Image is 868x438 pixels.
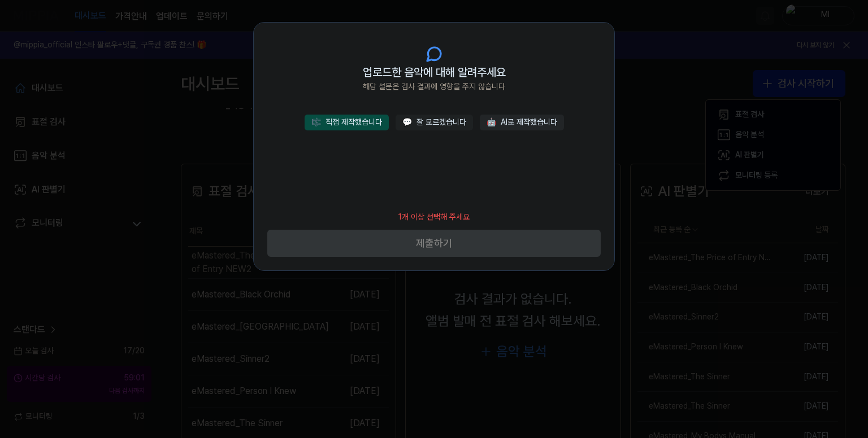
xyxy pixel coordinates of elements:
[392,205,476,230] div: 1개 이상 선택해 주세요
[487,117,496,126] span: 🤖
[363,63,506,81] span: 업로드한 음악에 대해 알려주세요
[311,117,321,126] span: 🎼
[402,117,412,126] span: 💬
[396,115,473,130] button: 💬잘 모르겠습니다
[305,115,389,130] button: 🎼직접 제작했습니다
[480,115,564,130] button: 🤖AI로 제작했습니다
[363,81,505,93] span: 해당 설문은 검사 결과에 영향을 주지 않습니다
